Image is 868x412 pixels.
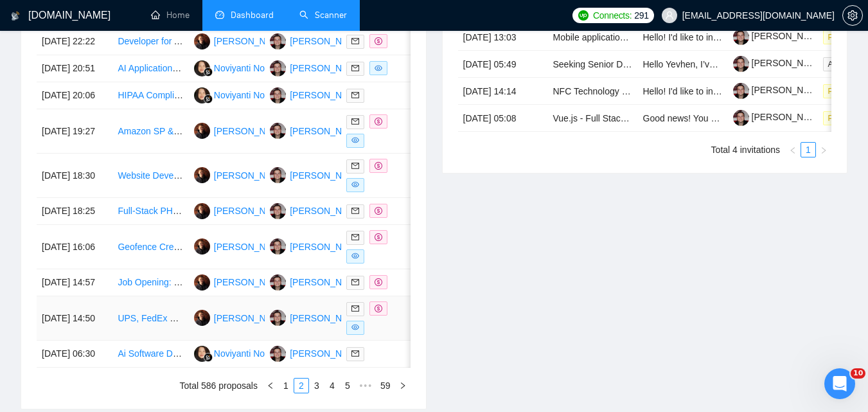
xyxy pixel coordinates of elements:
[270,348,364,358] a: YS[PERSON_NAME]
[112,109,188,154] td: Amazon SP & MWS API Integration Specialist
[270,167,286,183] img: YS
[270,276,364,287] a: YS[PERSON_NAME]
[214,204,288,218] div: [PERSON_NAME]
[842,10,863,21] a: setting
[270,35,364,46] a: YS[PERSON_NAME]
[194,238,210,255] img: AS
[375,64,382,72] span: eye
[458,78,548,105] td: [DATE] 14:14
[194,310,210,326] img: AS
[355,378,376,393] span: •••
[309,378,324,393] li: 3
[194,62,290,73] a: NNNoviyanti Noviyanti
[263,378,278,393] button: left
[194,123,210,139] img: AS
[290,204,364,218] div: [PERSON_NAME]
[351,305,359,312] span: mail
[37,296,112,341] td: [DATE] 14:50
[351,181,359,188] span: eye
[399,382,407,390] span: right
[194,167,210,183] img: AS
[270,203,286,219] img: YS
[548,78,638,105] td: NFC Technology Specialist for Smart Access Systems
[112,154,188,198] td: Website Development and Booking Platform
[112,82,188,109] td: HIPAA Compliant OCR Workflow Development with AI Tools
[112,28,188,55] td: Developer for AI Powered Kids App
[665,11,674,20] span: user
[118,126,301,136] a: Amazon SP & MWS API Integration Specialist
[851,368,865,379] span: 10
[351,207,359,215] span: mail
[37,154,112,198] td: [DATE] 18:30
[823,30,862,44] span: Pending
[214,124,288,138] div: [PERSON_NAME]
[553,86,768,96] a: NFC Technology Specialist for Smart Access Systems
[290,61,364,75] div: [PERSON_NAME]
[37,225,112,269] td: [DATE] 16:06
[310,379,324,393] a: 3
[214,311,288,325] div: [PERSON_NAME]
[270,241,364,251] a: YS[PERSON_NAME]
[214,34,288,48] div: [PERSON_NAME]
[299,10,347,21] a: searchScanner
[351,278,359,286] span: mail
[823,31,867,42] a: Pending
[194,205,288,215] a: AS[PERSON_NAME]
[270,123,286,139] img: YS
[578,10,589,21] img: upwork-logo.png
[204,67,213,76] img: gigradar-bm.png
[375,162,382,170] span: dollar
[375,278,382,286] span: dollar
[395,378,411,393] button: right
[194,203,210,219] img: AS
[112,55,188,82] td: AI Application Development for Radiology
[118,313,427,323] a: UPS, FedEx and USPS Developer - Shipping Integration Experts Only Please
[194,87,210,103] img: NN
[112,225,188,269] td: Geofence Creation and GPS Data Integration Specialist
[733,56,749,72] img: c1bYBLFISfW-KFu5YnXsqDxdnhJyhFG7WZWQjmw4vq0-YF4TwjoJdqRJKIWeWIjxa9
[290,346,364,361] div: [PERSON_NAME]
[118,170,294,181] a: Website Development and Booking Platform
[194,33,210,49] img: AS
[267,382,274,390] span: left
[801,142,816,157] li: 1
[263,378,278,393] li: Previous Page
[37,109,112,154] td: [DATE] 19:27
[214,240,288,254] div: [PERSON_NAME]
[214,346,290,361] div: Noviyanti Noviyanti
[325,379,339,393] a: 4
[112,341,188,368] td: Ai Software Development - Fitness
[290,88,364,102] div: [PERSON_NAME]
[194,312,288,323] a: AS[PERSON_NAME]
[324,378,340,393] li: 4
[118,36,258,46] a: Developer for AI Powered Kids App
[118,277,550,287] a: Job Opening: Web Developer (Python/React) for an Ambitious Real Estate Project in [GEOGRAPHIC_DATA]
[194,89,290,100] a: NNNoviyanti Noviyanti
[789,147,797,154] span: left
[553,113,669,123] a: Vue.js - Full Stack Developer
[215,10,224,19] span: dashboard
[341,379,355,393] a: 5
[351,91,359,99] span: mail
[270,312,364,323] a: YS[PERSON_NAME]
[290,311,364,325] div: [PERSON_NAME]
[843,10,862,21] span: setting
[824,368,855,399] iframe: Intercom live chat
[376,378,395,393] li: 59
[204,94,213,103] img: gigradar-bm.png
[290,240,364,254] div: [PERSON_NAME]
[290,34,364,48] div: [PERSON_NAME]
[270,87,286,103] img: YS
[820,147,828,154] span: right
[37,55,112,82] td: [DATE] 20:51
[294,378,309,393] li: 2
[151,10,190,21] a: homeHome
[351,64,359,72] span: mail
[351,136,359,144] span: eye
[194,241,288,251] a: AS[PERSON_NAME]
[351,162,359,170] span: mail
[351,37,359,45] span: mail
[270,89,364,100] a: YS[PERSON_NAME]
[351,252,359,260] span: eye
[270,170,364,180] a: YS[PERSON_NAME]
